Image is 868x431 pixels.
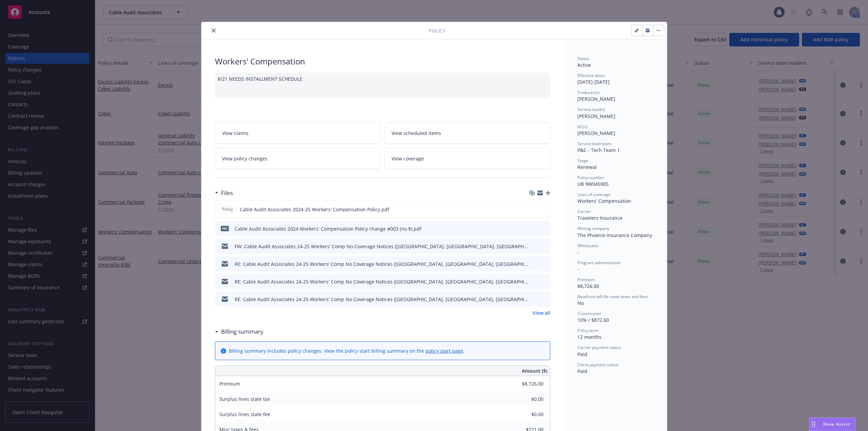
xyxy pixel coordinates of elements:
span: Cable Audit Associates 2024-25 Workers' Compensation Policy.pdf [240,206,389,213]
span: pdf [221,226,229,231]
button: close [210,26,218,35]
span: AC(s) [577,124,588,130]
button: preview file [541,296,548,303]
input: 0.00 [504,409,548,419]
span: Nova Assist [823,421,850,427]
span: Service lead(s) [577,106,605,112]
span: Service lead team [577,141,611,146]
button: preview file [541,278,548,285]
span: Premium [219,380,240,387]
span: Wholesaler [577,243,599,249]
span: Producer(s) [577,90,599,95]
span: Carrier [577,209,591,214]
span: Surplus lines state tax [219,396,270,402]
a: View coverage [384,148,550,169]
a: View all [533,309,550,316]
button: download file [531,296,536,303]
span: Commission [577,311,601,316]
div: FW: Cable Audit Associates 24-25 Workers' Comp No Coverage Notices ([GEOGRAPHIC_DATA], [GEOGRAPHI... [235,243,528,250]
a: View scheduled items [384,122,550,144]
span: Paid [577,351,587,357]
button: download file [531,278,536,285]
span: Effective dates [577,73,605,78]
h3: Files [221,189,233,197]
span: Policy [221,206,234,212]
h3: Billing summary [221,327,263,336]
span: View scheduled items [392,130,441,137]
span: 12 months [577,334,601,340]
span: $8,726.00 [577,283,599,289]
span: Carrier payment status [577,345,621,350]
span: Stage [577,158,588,163]
a: View policy changes [215,148,381,169]
span: Travelers Insurance [577,215,623,221]
button: preview file [541,243,548,250]
span: P&C - Tech Team 1 [577,147,620,153]
span: - [577,266,579,272]
span: Workers' Compensation [577,198,631,204]
span: Client payment status [577,362,618,368]
span: Premium [577,277,595,282]
span: UB 9W045905 [577,181,609,187]
button: download file [531,243,536,250]
div: Workers' Compensation [215,56,550,67]
div: RE: Cable Audit Associates 24-25 Workers' Comp No Coverage Notices ([GEOGRAPHIC_DATA], [GEOGRAPHI... [235,260,528,268]
button: preview file [541,225,548,232]
div: [DATE] - [DATE] [577,73,653,85]
span: Newfront will file state taxes and fees [577,294,648,299]
span: No [577,300,584,306]
div: Billing summary [215,327,263,336]
span: Lines of coverage [577,192,611,197]
span: Writing company [577,226,609,231]
span: - [577,249,579,255]
button: download file [530,206,536,213]
span: View coverage [392,155,424,162]
div: 8/21 NEEDS INSTALLMENT SCHEDULE [215,73,550,98]
span: Amount ($) [522,367,547,374]
button: download file [531,225,536,232]
span: [PERSON_NAME] [577,130,615,136]
span: Status [577,56,589,61]
input: 0.00 [504,379,548,389]
div: Billing summary includes policy changes. View the policy start billing summary on the . [229,347,465,354]
span: Active [577,62,591,68]
span: Policy number [577,175,604,180]
button: download file [531,260,536,268]
span: Surplus lines state fee [219,411,270,417]
span: The Phoenix Insurance Company [577,232,652,238]
span: View claims [222,130,249,137]
div: Files [215,189,233,197]
a: policy start page [426,348,463,354]
input: 0.00 [504,394,548,404]
button: preview file [541,206,547,213]
button: preview file [541,260,548,268]
span: Paid [577,368,587,374]
div: Cable Audit Associates 2024 Workers' Compensation Policy change #003 (no $).pdf [235,225,421,232]
span: [PERSON_NAME] [577,96,615,102]
span: Policy term [577,328,598,333]
span: Policy [429,27,445,34]
a: View claims [215,122,381,144]
span: Renewal [577,164,597,170]
span: Program administrator [577,260,621,266]
button: Nova Assist [809,417,856,431]
span: 10% / $872.60 [577,317,609,323]
div: Drag to move [809,418,818,431]
div: RE: Cable Audit Associates 24-25 Workers' Comp No Coverage Notices ([GEOGRAPHIC_DATA], [GEOGRAPHI... [235,296,528,303]
div: RE: Cable Audit Associates 24-25 Workers' Comp No Coverage Notices ([GEOGRAPHIC_DATA], [GEOGRAPHI... [235,278,528,285]
span: View policy changes [222,155,268,162]
span: [PERSON_NAME] [577,113,615,119]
